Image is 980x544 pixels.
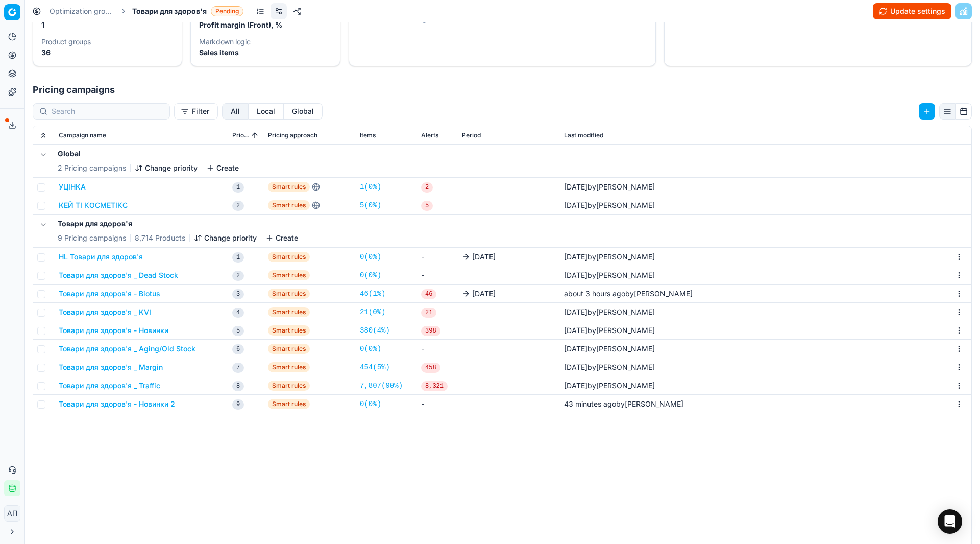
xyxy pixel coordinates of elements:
div: by [PERSON_NAME] [564,362,655,372]
span: Items [360,131,376,139]
span: [DATE] [564,252,587,261]
span: [DATE] [472,289,496,299]
span: 21 [421,308,436,318]
span: 2 [421,182,433,193]
span: 9 Pricing campaigns [58,233,126,243]
div: Open Intercom Messenger [938,509,962,534]
button: Товари для здоров'я - Biotus [59,289,160,299]
span: Smart rules [268,252,310,262]
button: Change priority [135,163,198,173]
span: 5 [421,201,433,211]
span: [DATE] [564,326,587,335]
h5: Товари для здоров'я [58,219,298,229]
button: Товари для здоров'я _ Margin [59,362,163,372]
span: [DATE] [564,308,587,316]
a: 7,807(90%) [360,381,403,391]
span: Last modified [564,131,603,139]
span: 5 [232,326,244,336]
button: all [222,103,249,120]
span: 1 [232,182,244,193]
span: Smart rules [268,289,310,299]
span: [DATE] [564,271,587,279]
span: 8,321 [421,381,448,391]
button: Товари для здоров'я _ Dead Stock [59,270,178,280]
span: 2 [232,201,244,211]
a: 46(1%) [360,289,385,299]
span: Smart rules [268,381,310,391]
div: by [PERSON_NAME] [564,399,683,409]
span: 398 [421,326,440,336]
dt: Markdown logic [199,38,331,45]
span: [DATE] [564,182,587,191]
a: 0(0%) [360,399,381,409]
a: 5(0%) [360,200,381,210]
div: by [PERSON_NAME] [564,270,655,280]
a: 21(0%) [360,307,385,317]
button: УЦІНКА [59,182,86,192]
button: global [284,103,323,120]
span: Smart rules [268,362,310,372]
strong: Sales items [199,48,239,57]
span: Smart rules [268,344,310,354]
button: local [249,103,284,120]
button: HL Товари для здоров'я [59,252,143,262]
span: [DATE] [472,252,496,262]
a: 0(0%) [360,270,381,280]
span: АП [5,506,20,521]
strong: Profit margin (Front), % [199,20,282,29]
span: Smart rules [268,182,310,192]
span: 8,714 Products [135,233,185,243]
a: 0(0%) [360,344,381,354]
h5: Global [58,149,239,159]
span: 8 [232,381,244,391]
span: 2 [232,271,244,281]
span: 1 [232,252,244,263]
div: by [PERSON_NAME] [564,381,655,391]
span: Smart rules [268,325,310,336]
span: 46 [421,289,436,299]
button: КЕЙ ТІ КОСМЕТІКС [59,200,128,210]
span: Товари для здоров'я [132,6,207,16]
button: Товари для здоров'я - Новинки 2 [59,399,175,409]
span: Alerts [421,131,438,139]
button: АП [4,505,20,522]
button: Sorted by Priority ascending [250,130,260,140]
a: 380(4%) [360,325,390,336]
span: Priority [232,131,250,139]
button: Create [265,233,298,243]
span: 458 [421,363,440,373]
div: by [PERSON_NAME] [564,252,655,262]
span: about 3 hours ago [564,289,625,298]
button: Товари для здоров'я _ KVI [59,307,151,317]
span: Pricing approach [268,131,317,139]
span: [DATE] [564,201,587,209]
span: Smart rules [268,270,310,280]
button: Filter [174,103,218,120]
div: by [PERSON_NAME] [564,344,655,354]
h1: Pricing campaigns [24,83,980,97]
div: by [PERSON_NAME] [564,200,655,210]
nav: breadcrumb [50,6,243,16]
strong: 1 [41,20,44,29]
span: [DATE] [564,344,587,353]
td: - [417,266,458,285]
span: Pending [211,6,243,16]
div: by [PERSON_NAME] [564,182,655,192]
span: 6 [232,344,244,354]
span: [DATE] [564,381,587,390]
button: Expand all [37,129,50,141]
span: [DATE] [564,363,587,371]
button: Create [206,163,239,173]
a: 454(5%) [360,362,390,372]
div: by [PERSON_NAME] [564,289,693,299]
span: Smart rules [268,307,310,317]
span: 2 Pricing campaigns [58,163,126,173]
dt: Product groups [41,38,174,45]
td: - [417,395,458,413]
span: 9 [232,399,244,410]
div: by [PERSON_NAME] [564,307,655,317]
span: Smart rules [268,200,310,210]
button: Update settings [873,3,951,19]
span: 43 minutes ago [564,399,616,408]
span: Smart rules [268,399,310,409]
